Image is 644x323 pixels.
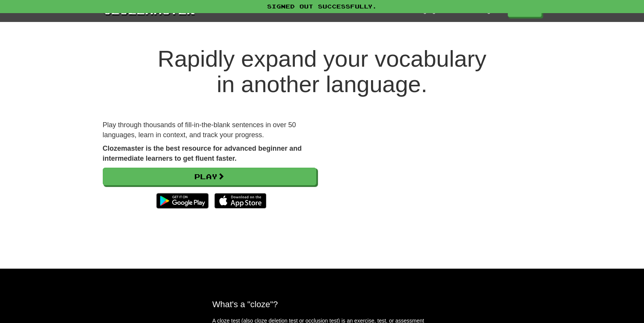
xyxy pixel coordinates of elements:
img: Get it on Google Play [152,189,212,212]
p: Play through thousands of fill-in-the-blank sentences in over 50 languages, learn in context, and... [103,120,316,140]
h2: What's a "cloze"? [212,299,432,309]
img: Download_on_the_App_Store_Badge_US-UK_135x40-25178aeef6eb6b83b96f5f2d004eda3bffbb37122de64afbaef7... [214,193,266,209]
a: Play [103,168,316,185]
strong: Clozemaster is the best resource for advanced beginner and intermediate learners to get fluent fa... [103,145,302,162]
